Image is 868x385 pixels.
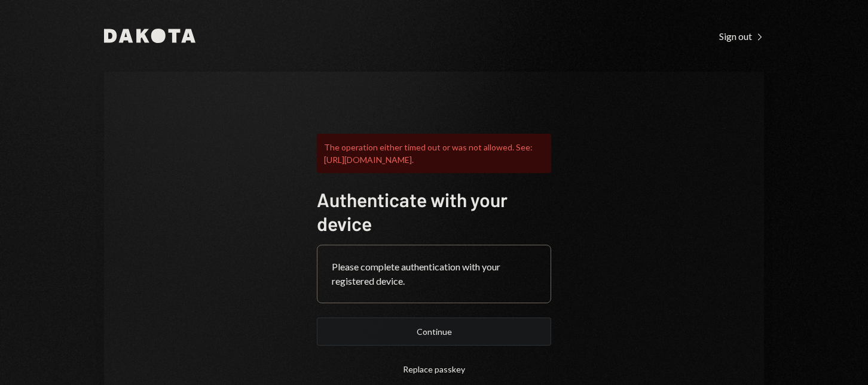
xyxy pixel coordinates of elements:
div: Please complete authentication with your registered device. [332,260,536,288]
div: The operation either timed out or was not allowed. See: [URL][DOMAIN_NAME]. [317,134,551,173]
button: Replace passkey [317,355,551,383]
button: Continue [317,318,551,346]
a: Sign out [719,29,764,42]
h1: Authenticate with your device [317,187,551,235]
div: Sign out [719,30,764,42]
